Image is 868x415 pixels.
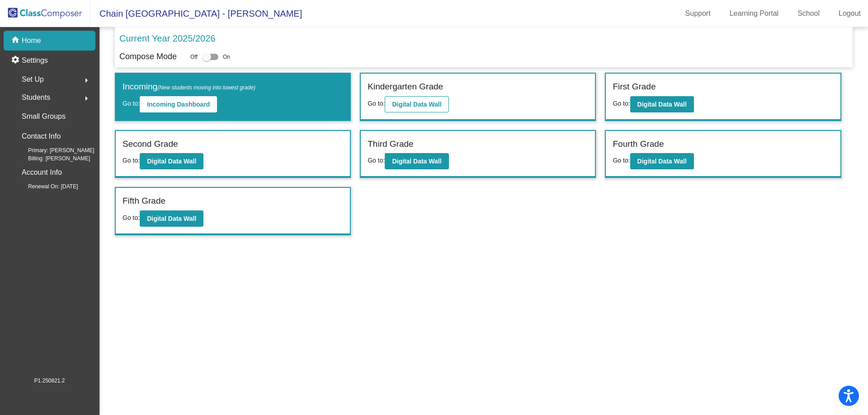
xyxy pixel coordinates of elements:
mat-icon: settings [11,55,22,66]
b: Digital Data Wall [637,101,687,108]
p: Compose Mode [119,51,177,63]
b: Incoming Dashboard [147,101,210,108]
label: Fifth Grade [123,195,165,208]
span: Go to: [368,100,385,107]
label: Kindergarten Grade [368,80,443,93]
p: Small Groups [22,110,66,123]
span: Off [190,53,198,61]
p: Home [22,35,41,46]
p: Settings [22,55,48,66]
a: Learning Portal [722,6,786,21]
label: Third Grade [368,138,413,151]
span: Go to: [123,100,140,107]
button: Digital Data Wall [140,210,203,227]
b: Digital Data Wall [392,158,441,165]
mat-icon: arrow_right [81,93,92,104]
button: Digital Data Wall [385,96,448,112]
b: Digital Data Wall [147,215,196,222]
button: Digital Data Wall [140,153,203,169]
span: Go to: [368,157,385,164]
button: Digital Data Wall [385,153,448,169]
span: Go to: [613,157,630,164]
label: Incoming [123,80,255,93]
mat-icon: home [11,35,22,46]
b: Digital Data Wall [637,158,687,165]
a: Logout [831,6,868,21]
a: Support [678,6,718,21]
span: (New students moving into lowest grade) [157,84,255,91]
p: Current Year 2025/2026 [119,32,215,45]
span: Go to: [613,100,630,107]
mat-icon: arrow_right [81,75,92,86]
button: Digital Data Wall [630,96,694,112]
span: On [223,53,230,61]
span: Set Up [22,73,44,86]
b: Digital Data Wall [147,158,196,165]
span: Students [22,91,50,104]
label: Second Grade [123,138,178,151]
span: Renewal On: [DATE] [14,182,78,191]
span: Chain [GEOGRAPHIC_DATA] - [PERSON_NAME] [90,6,302,21]
button: Digital Data Wall [630,153,694,169]
label: First Grade [613,80,656,93]
b: Digital Data Wall [392,101,441,108]
span: Billing: [PERSON_NAME] [14,154,90,163]
label: Fourth Grade [613,138,664,151]
p: Account Info [22,166,62,179]
a: School [790,6,827,21]
span: Go to: [123,214,140,221]
span: Go to: [123,157,140,164]
p: Contact Info [22,130,61,143]
span: Primary: [PERSON_NAME] [14,146,94,154]
button: Incoming Dashboard [140,96,217,112]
